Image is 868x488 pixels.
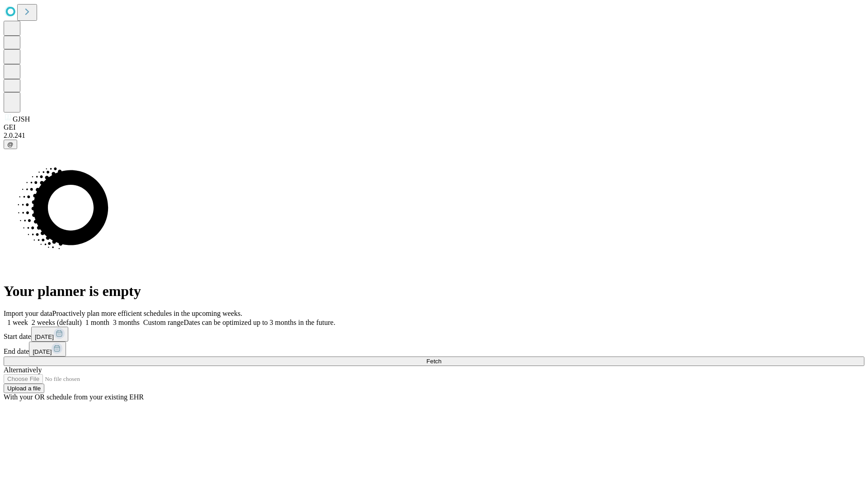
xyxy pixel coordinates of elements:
span: Custom range [143,319,184,326]
button: Upload a file [4,384,44,393]
span: 1 month [85,319,109,326]
div: Start date [4,327,864,342]
span: Dates can be optimized up to 3 months in the future. [184,319,335,326]
span: 3 months [113,319,140,326]
button: [DATE] [31,327,68,342]
h1: Your planner is empty [4,283,864,300]
span: [DATE] [35,333,54,340]
span: With your OR schedule from your existing EHR [4,393,144,401]
div: End date [4,342,864,357]
span: Proactively plan more efficient schedules in the upcoming weeks. [52,310,242,317]
button: Fetch [4,357,864,366]
div: 2.0.241 [4,131,864,140]
span: 2 weeks (default) [32,319,82,326]
span: GJSH [13,115,30,123]
span: @ [7,141,14,148]
button: [DATE] [29,342,66,357]
div: GEI [4,123,864,131]
span: [DATE] [33,348,52,355]
span: 1 week [7,319,28,326]
span: Fetch [426,358,441,365]
button: @ [4,140,17,149]
span: Import your data [4,310,52,317]
span: Alternatively [4,366,42,374]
